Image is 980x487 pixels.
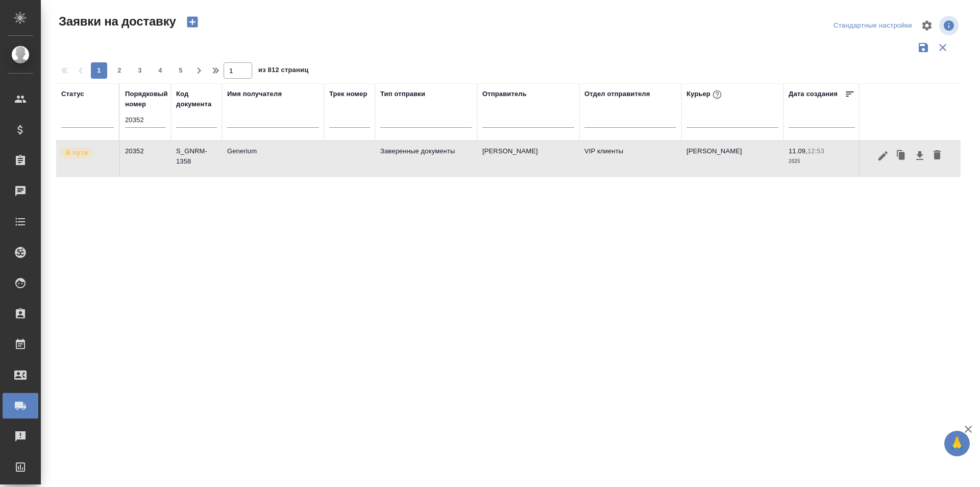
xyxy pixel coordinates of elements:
[911,146,928,166] button: Скачать
[59,146,114,160] div: Заявка принята в работу
[329,89,367,99] div: Трек номер
[152,62,168,79] button: 4
[171,141,222,177] td: S_GNRM-1358
[914,38,933,57] button: Сохранить фильтры
[56,13,176,30] span: Заявки на доставку
[892,146,911,166] button: Клонировать
[482,89,527,99] div: Отправитель
[375,141,477,177] td: Заверенные документы
[176,89,217,109] div: Код документа
[132,62,148,79] button: 3
[173,62,189,79] button: 5
[939,16,961,35] span: Посмотреть информацию
[789,147,807,155] p: 11.09,
[681,141,783,177] td: [PERSON_NAME]
[111,65,128,76] span: 2
[789,156,855,167] p: 2025
[111,62,128,79] button: 2
[180,13,205,31] button: Создать
[380,89,425,99] div: Тип отправки
[258,64,308,79] span: из 812 страниц
[948,433,966,454] span: 🙏
[579,141,681,177] td: VIP клиенты
[915,13,939,38] span: Настроить таблицу
[227,89,282,99] div: Имя получателя
[928,146,946,166] button: Удалить
[944,431,970,456] button: 🙏
[874,146,892,166] button: Редактировать
[66,148,88,158] p: В пути
[831,18,915,34] div: split button
[933,38,952,57] button: Сбросить фильтры
[789,89,838,99] div: Дата создания
[132,65,148,76] span: 3
[173,65,189,76] span: 5
[61,89,84,99] div: Статус
[584,89,650,99] div: Отдел отправителя
[120,141,171,177] td: 20352
[222,141,324,177] td: Generium
[477,141,579,177] td: [PERSON_NAME]
[152,65,168,76] span: 4
[710,88,724,101] button: При выборе курьера статус заявки автоматически поменяется на «Принята»
[807,147,824,155] p: 12:53
[687,88,724,101] div: Курьер
[125,89,168,109] div: Порядковый номер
